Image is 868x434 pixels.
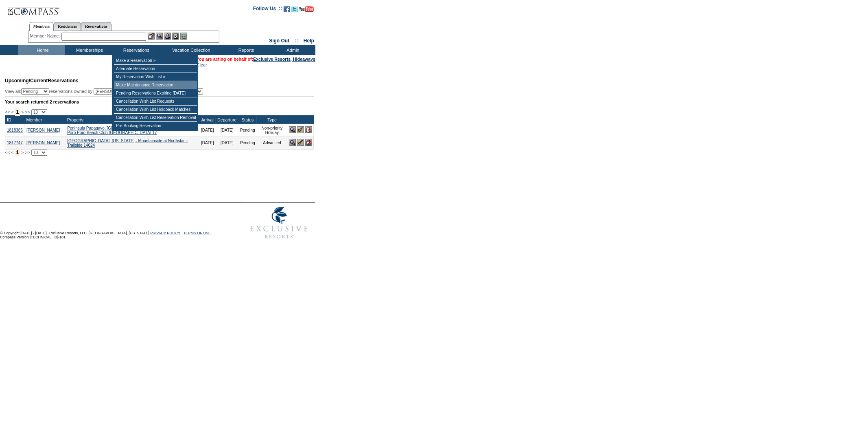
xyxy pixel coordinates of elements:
[304,38,314,44] a: Help
[305,139,312,146] img: Cancel Reservation
[7,117,11,122] a: ID
[180,33,187,40] img: b_calculator.gif
[201,117,214,122] a: Arrival
[150,231,180,235] a: PRIVACY POLICY
[114,57,197,65] td: Make a Reservation »
[257,137,287,149] td: Advanced
[5,99,314,104] div: Your search returned 2 reservations
[112,45,159,55] td: Reservations
[25,110,30,115] span: >>
[5,88,207,95] div: View all: reservations owned by:
[65,45,112,55] td: Memberships
[284,8,290,13] a: Become our fan on Facebook
[299,6,314,12] img: Subscribe to our YouTube Channel
[241,117,254,122] a: Status
[114,114,197,122] td: Cancellation Wish List Reservation Removal
[238,124,257,137] td: Pending
[26,117,42,122] a: Member
[217,117,236,122] a: Departure
[11,110,13,115] span: <
[291,8,298,13] a: Follow us on Twitter
[297,139,304,146] img: Confirm Reservation
[26,128,60,132] a: [PERSON_NAME]
[216,137,238,149] td: [DATE]
[289,139,296,146] img: View Reservation
[67,139,188,148] a: [GEOGRAPHIC_DATA], [US_STATE] - Mountainside at Northstar :: Trailside 14024
[197,62,207,67] a: Clear
[21,110,24,115] span: >
[25,150,30,155] span: >>
[197,57,315,62] span: You are acting on behalf of:
[5,78,79,84] span: Reservations
[7,128,23,132] a: 1818385
[5,110,10,115] span: <<
[81,22,112,31] a: Reservations
[114,81,197,89] td: Make Maintenance Reservation
[5,78,48,84] span: Upcoming/Current
[184,231,211,235] a: TERMS OF USE
[216,124,238,137] td: [DATE]
[26,141,60,145] a: [PERSON_NAME]
[15,108,20,116] span: 1
[18,45,65,55] td: Home
[21,150,24,155] span: >
[30,33,61,40] div: Member Name:
[114,122,197,130] td: Pre-Booking Reservation
[172,33,179,40] img: Reservations
[238,137,257,149] td: Pending
[148,33,155,40] img: b_edit.gif
[114,73,197,81] td: My Reservation Wish List »
[291,6,298,12] img: Follow us on Twitter
[295,38,298,44] span: ::
[257,124,287,137] td: Non-priority Holiday
[114,106,197,114] td: Cancellation Wish List Holdback Matches
[199,137,216,149] td: [DATE]
[243,203,315,243] img: Exclusive Resorts
[114,89,197,97] td: Pending Reservations Expiring [DATE]
[289,126,296,133] img: View Reservation
[284,6,290,12] img: Become our fan on Facebook
[267,117,277,122] a: Type
[159,45,222,55] td: Vacation Collection
[11,150,13,155] span: <
[15,148,20,156] span: 1
[269,45,315,55] td: Admin
[54,22,81,31] a: Residences
[297,126,304,133] img: Confirm Reservation
[5,150,10,155] span: <<
[253,5,282,15] td: Follow Us ::
[7,141,23,145] a: 1817747
[164,33,171,40] img: Impersonate
[114,97,197,106] td: Cancellation Wish List Requests
[299,8,314,13] a: Subscribe to our YouTube Channel
[114,65,197,73] td: Alternate Reservation
[67,126,197,135] a: Peninsula Papagayo, [GEOGRAPHIC_DATA] - Poro Poro Beach Club :: Poro Poro Beach Club [GEOGRAPHIC_...
[222,45,269,55] td: Reports
[305,126,312,133] img: Cancel Reservation
[253,57,315,62] a: Exclusive Resorts, Hideaways
[269,38,289,44] a: Sign Out
[67,117,83,122] a: Property
[199,124,216,137] td: [DATE]
[29,22,54,31] a: Members
[156,33,163,40] img: View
